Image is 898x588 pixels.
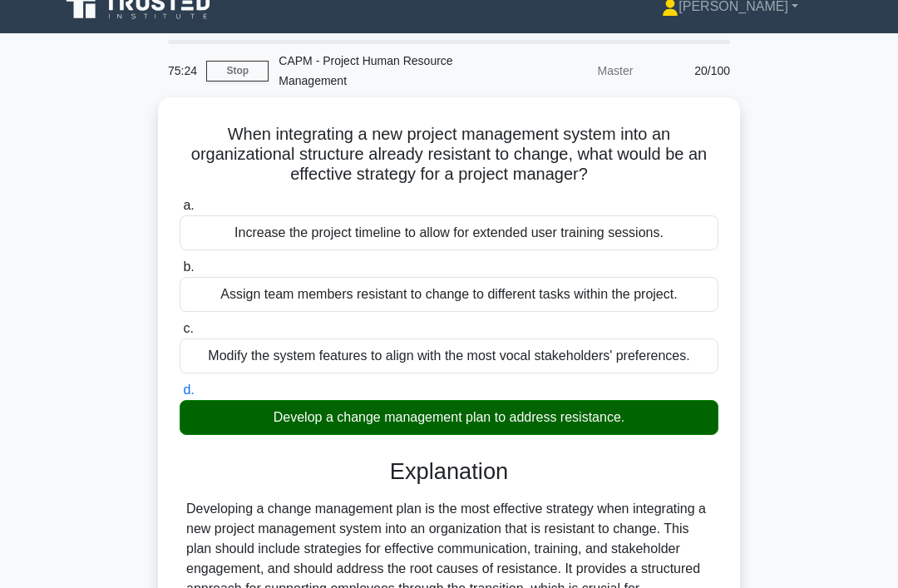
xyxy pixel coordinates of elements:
div: 20/100 [643,54,740,87]
a: Stop [206,61,269,82]
div: Assign team members resistant to change to different tasks within the project. [180,277,718,312]
h3: Explanation [190,458,708,486]
div: Increase the project timeline to allow for extended user training sessions. [180,215,718,250]
div: CAPM - Project Human Resource Management [269,44,497,97]
span: d. [183,383,194,397]
div: Develop a change management plan to address resistance. [180,400,718,435]
div: Master [497,54,643,87]
span: c. [183,321,193,335]
span: b. [183,259,194,274]
h5: When integrating a new project management system into an organizational structure already resista... [178,124,720,185]
span: a. [183,198,194,212]
div: Modify the system features to align with the most vocal stakeholders' preferences. [180,338,718,373]
div: 75:24 [158,54,206,87]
